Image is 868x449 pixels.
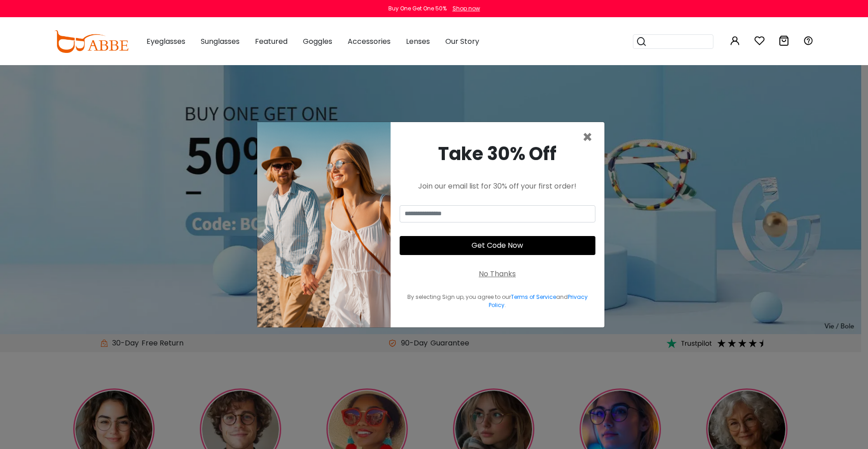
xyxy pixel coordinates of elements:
a: Shop now [448,5,480,12]
a: Privacy Policy [489,293,588,309]
span: Accessories [348,36,391,47]
div: Take 30% Off [400,140,595,167]
div: Join our email list for 30% off your first order! [400,181,595,192]
img: welcome [257,122,391,327]
button: Close [582,129,593,146]
img: abbeglasses.com [54,30,128,53]
span: Sunglasses [201,36,240,47]
div: No Thanks [479,269,516,279]
a: Terms of Service [511,293,556,301]
span: Featured [255,36,288,47]
span: Goggles [303,36,332,47]
div: Shop now [453,5,480,13]
span: Eyeglasses [146,36,185,47]
div: Buy One Get One 50% [388,5,447,13]
span: × [582,126,593,149]
span: Our Story [445,36,479,47]
button: Get Code Now [400,236,595,255]
div: By selecting Sign up, you agree to our and . [400,293,595,309]
span: Lenses [406,36,430,47]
